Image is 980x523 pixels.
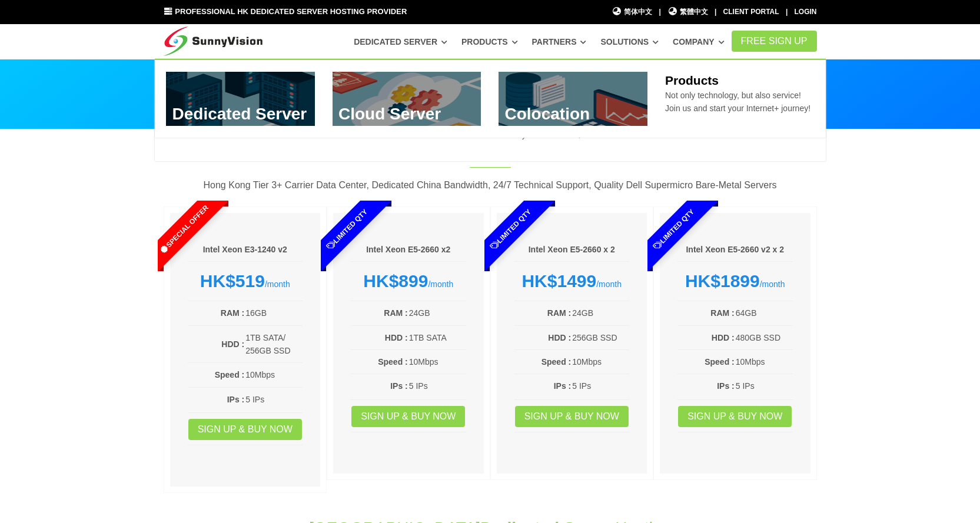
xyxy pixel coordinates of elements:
[667,6,708,18] a: 繁體中文
[665,91,810,113] span: Not only technology, but also service! Join us and start your Internet+ journey!
[164,178,817,193] p: Hong Kong Tier 3+ Carrier Data Center, Dedicated China Bandwidth, 24/7 Technical Support, Quality...
[554,381,572,391] b: IPs :
[245,368,303,382] td: 10Mbps
[548,333,571,342] b: HDD :
[715,6,716,18] li: |
[514,244,630,256] h6: Intel Xeon E5-2660 x 2
[572,331,629,345] td: 256GB SSD
[200,271,265,291] strong: HK$519
[678,406,792,427] a: Sign up & Buy Now
[712,333,735,342] b: HDD :
[514,271,630,292] div: /month
[786,6,788,18] li: |
[735,306,793,320] td: 64GB
[732,31,817,52] a: FREE Sign Up
[408,355,466,369] td: 10Mbps
[351,271,466,292] div: /month
[515,406,629,427] a: Sign up & Buy Now
[735,331,793,345] td: 480GB SSD
[677,244,793,256] h6: Intel Xeon E5-2660 v2 x 2
[735,379,793,393] td: 5 IPs
[723,8,779,16] a: Client Portal
[705,357,735,367] b: Speed :
[624,180,723,279] span: Limited Qty
[221,308,244,318] b: RAM :
[600,31,659,52] a: Solutions
[572,355,629,369] td: 10Mbps
[175,7,407,16] span: Professional HK Dedicated Server Hosting Provider
[351,406,465,427] a: Sign up & Buy Now
[461,31,518,52] a: Products
[735,355,793,369] td: 10Mbps
[188,271,303,292] div: /month
[363,271,428,291] strong: HK$899
[795,8,817,16] a: Login
[188,244,303,256] h6: Intel Xeon E3-1240 v2
[572,379,629,393] td: 5 IPs
[572,306,629,320] td: 24GB
[245,306,303,320] td: 16GB
[385,333,408,342] b: HDD :
[155,59,826,138] div: Dedicated Server
[408,331,466,345] td: 1TB SATA
[354,31,447,52] a: Dedicated Server
[532,31,587,52] a: Partners
[677,271,793,292] div: /month
[245,392,303,407] td: 5 IPs
[298,180,397,279] span: Limited Qty
[408,306,466,320] td: 24GB
[378,357,408,367] b: Speed :
[351,244,466,256] h6: Intel Xeon E5-2660 x2
[521,271,596,291] strong: HK$1499
[542,357,572,367] b: Speed :
[215,370,245,379] b: Speed :
[665,74,719,87] b: Products
[717,381,735,391] b: IPs :
[221,339,244,349] b: HDD :
[685,271,760,291] strong: HK$1899
[188,419,302,440] a: Sign up & Buy Now
[461,180,560,279] span: Limited Qty
[390,381,408,391] b: IPs :
[134,180,233,279] span: Special Offer
[227,395,245,404] b: IPs :
[547,308,571,318] b: RAM :
[659,6,660,18] li: |
[245,331,303,358] td: 1TB SATA/ 256GB SSD
[384,308,407,318] b: RAM :
[612,6,653,18] a: 简体中文
[710,308,734,318] b: RAM :
[408,379,466,393] td: 5 IPs
[673,31,725,52] a: Company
